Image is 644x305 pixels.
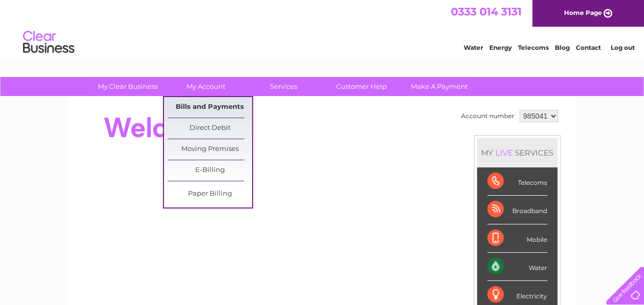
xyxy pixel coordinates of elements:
[80,6,565,50] div: Clear Business is a trading name of Verastar Limited (registered in [GEOGRAPHIC_DATA] No. 3667643...
[487,196,547,224] div: Broadband
[487,224,547,253] div: Mobile
[168,118,252,139] a: Direct Debit
[168,184,252,204] a: Paper Billing
[168,139,252,160] a: Moving Premises
[241,77,326,96] a: Services
[168,160,252,181] a: E-Billing
[489,44,512,51] a: Energy
[555,44,570,51] a: Blog
[23,27,75,58] img: logo.png
[86,77,170,96] a: My Clear Business
[493,148,515,158] div: LIVE
[576,44,601,51] a: Contact
[397,77,482,96] a: Make A Payment
[477,138,557,167] div: MY SERVICES
[451,5,522,18] a: 0333 014 3131
[319,77,404,96] a: Customer Help
[487,167,547,196] div: Telecoms
[168,97,252,118] a: Bills and Payments
[487,253,547,281] div: Water
[610,44,634,51] a: Log out
[518,44,549,51] a: Telecoms
[459,107,517,125] td: Account number
[464,44,483,51] a: Water
[163,77,248,96] a: My Account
